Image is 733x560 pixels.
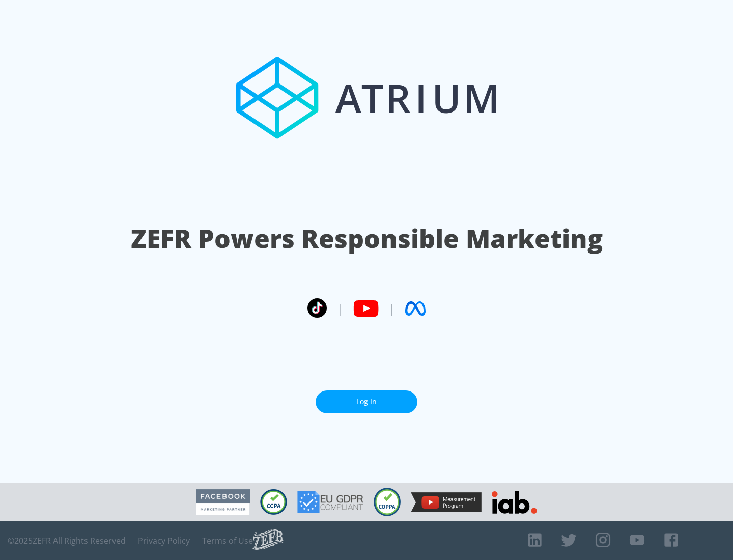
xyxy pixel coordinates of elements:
a: Log In [316,390,417,413]
span: | [389,301,395,316]
img: CCPA Compliant [260,489,287,515]
h1: ZEFR Powers Responsible Marketing [131,221,603,256]
img: COPPA Compliant [374,488,401,516]
a: Privacy Policy [138,536,190,546]
a: Terms of Use [202,536,253,546]
img: YouTube Measurement Program [411,492,482,512]
span: © 2025 ZEFR All Rights Reserved [8,536,126,546]
span: | [337,301,343,316]
img: GDPR Compliant [297,491,363,513]
img: Facebook Marketing Partner [196,489,250,515]
img: IAB [492,491,537,514]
